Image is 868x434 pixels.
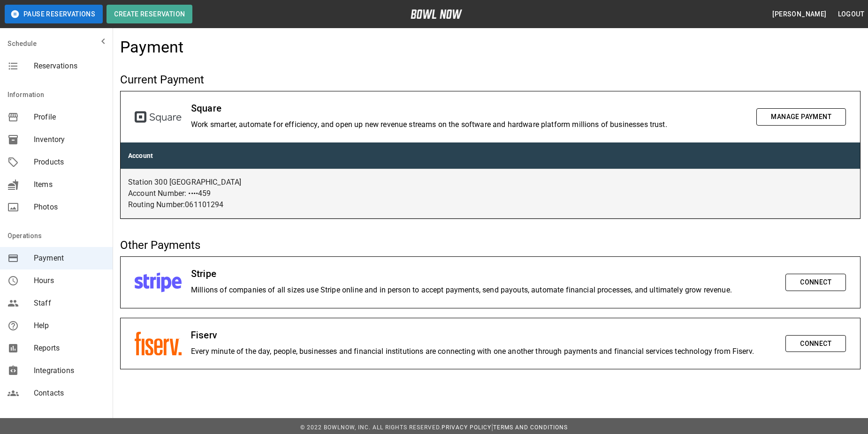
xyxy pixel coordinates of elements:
[34,60,105,72] span: Reservations
[107,5,192,23] button: Create Reservation
[191,346,776,357] p: Every minute of the day, people, businesses and financial institutions are connecting with one an...
[120,238,860,253] h5: Other Payments
[135,111,182,123] img: square.svg
[191,328,776,343] h6: Fiserv
[191,101,747,116] h6: Square
[34,343,105,354] span: Reports
[34,275,105,286] span: Hours
[120,37,184,57] h4: Payment
[34,253,105,264] span: Payment
[34,388,105,399] span: Contacts
[834,6,868,23] button: Logout
[442,424,491,431] a: Privacy Policy
[411,9,462,19] img: logo
[34,365,105,376] span: Integrations
[128,177,853,188] p: Station 300 [GEOGRAPHIC_DATA]
[34,320,105,331] span: Help
[128,188,853,199] p: Account Number: •••• 459
[34,134,105,145] span: Inventory
[34,179,105,190] span: Items
[769,6,830,23] button: [PERSON_NAME]
[191,284,776,296] p: Millions of companies of all sizes use Stripe online and in person to accept payments, send payou...
[135,331,182,356] img: fiserv.svg
[785,335,846,352] button: Connect
[785,274,846,291] button: Connect
[34,202,105,213] span: Photos
[34,112,105,123] span: Profile
[300,424,442,431] span: © 2022 BowlNow, Inc. All Rights Reserved.
[191,266,776,281] h6: Stripe
[120,72,860,87] h5: Current Payment
[128,199,853,210] p: Routing Number: 061101294
[121,142,860,169] th: Account
[121,142,860,218] table: customized table
[493,424,568,431] a: Terms and Conditions
[34,157,105,168] span: Products
[135,272,182,292] img: stripe.svg
[756,108,846,126] button: Manage Payment
[191,119,747,130] p: Work smarter, automate for efficiency, and open up new revenue streams on the software and hardwa...
[34,298,105,309] span: Staff
[5,5,103,23] button: Pause Reservations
